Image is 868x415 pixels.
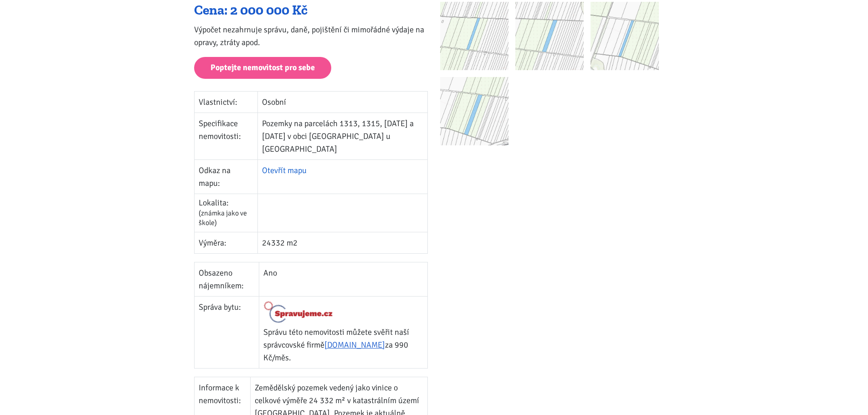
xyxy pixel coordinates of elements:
[195,160,258,194] td: Odkaz na mapu:
[324,340,385,350] a: [DOMAIN_NAME]
[194,57,331,79] a: Poptejte nemovitost pro sebe
[258,232,428,254] td: 24332 m2
[195,232,258,254] td: Výměra:
[259,262,428,297] td: Ano
[199,209,247,228] span: (známka jako ve škole)
[262,165,307,175] a: Otevřít mapu
[258,113,428,160] td: Pozemky na parcelách 1313, 1315, [DATE] a [DATE] v obci [GEOGRAPHIC_DATA] u [GEOGRAPHIC_DATA]
[258,92,428,113] td: Osobní
[195,113,258,160] td: Specifikace nemovitosti:
[194,2,428,19] div: Cena: 2 000 000 Kč
[195,297,259,369] td: Správa bytu:
[195,92,258,113] td: Vlastnictví:
[195,262,259,297] td: Obsazeno nájemníkem:
[263,301,333,323] img: Logo Spravujeme.cz
[263,326,423,364] p: Správu této nemovitosti můžete svěřit naší správcovské firmě za 990 Kč/měs.
[195,194,258,232] td: Lokalita:
[194,23,428,49] p: Výpočet nezahrnuje správu, daně, pojištění či mimořádné výdaje na opravy, ztráty apod.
